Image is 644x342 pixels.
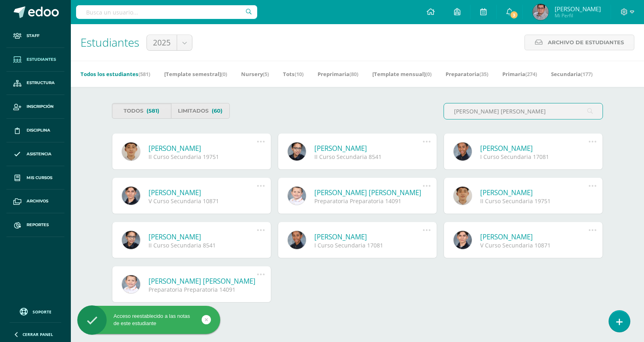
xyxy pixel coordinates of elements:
[149,286,257,293] div: Preparatoria Preparatoria 14091
[164,68,227,80] a: [Template semestral](0)
[27,175,52,181] span: Mis cursos
[6,95,64,119] a: Inscripción
[147,35,192,50] a: 2025
[349,70,358,78] span: (80)
[27,80,55,86] span: Estructura
[479,70,488,78] span: (35)
[480,188,588,197] a: [PERSON_NAME]
[33,309,52,315] span: Soporte
[444,103,603,119] input: Busca al estudiante aquí...
[314,188,423,197] a: [PERSON_NAME] [PERSON_NAME]
[283,68,303,80] a: Tots(10)
[551,68,592,80] a: Secundaria(177)
[149,276,257,286] a: [PERSON_NAME] [PERSON_NAME]
[314,144,423,153] a: [PERSON_NAME]
[76,5,257,19] input: Busca un usuario...
[27,127,50,134] span: Disciplina
[480,153,588,161] div: I Curso Secundaria 17081
[502,68,537,80] a: Primaria(274)
[581,70,592,78] span: (177)
[314,197,423,205] div: Preparatoria Preparatoria 14091
[27,222,49,228] span: Reportes
[372,68,431,80] a: [Template mensual](0)
[27,56,56,63] span: Estudiantes
[425,70,431,78] span: (0)
[314,153,423,161] div: II Curso Secundaria 8541
[525,70,537,78] span: (274)
[533,4,549,20] img: 49bf2ad755169fddcb80e080fcae1ab8.png
[6,213,64,237] a: Reportes
[524,35,634,50] a: Archivo de Estudiantes
[27,151,52,157] span: Asistencia
[10,306,61,317] a: Soporte
[149,232,257,241] a: [PERSON_NAME]
[6,190,64,213] a: Archivos
[27,103,54,110] span: Inscripción
[314,232,423,241] a: [PERSON_NAME]
[23,332,53,337] span: Cerrar panel
[263,70,269,78] span: (5)
[480,144,588,153] a: [PERSON_NAME]
[147,103,159,118] span: (581)
[80,68,150,80] a: Todos los estudiantes(581)
[480,232,588,241] a: [PERSON_NAME]
[149,188,257,197] a: [PERSON_NAME]
[221,70,227,78] span: (0)
[510,10,518,19] span: 3
[149,144,257,153] a: [PERSON_NAME]
[555,5,601,13] span: [PERSON_NAME]
[27,198,48,204] span: Archivos
[6,72,64,95] a: Estructura
[6,24,64,48] a: Staff
[318,68,358,80] a: Preprimaria(80)
[480,241,588,249] div: V Curso Secundaria 10871
[6,142,64,166] a: Asistencia
[138,70,150,78] span: (581)
[171,103,230,119] a: Limitados(60)
[314,241,423,249] div: I Curso Secundaria 17081
[112,103,171,119] a: Todos(581)
[548,35,624,50] span: Archivo de Estudiantes
[149,153,257,161] div: II Curso Secundaria 19751
[149,197,257,205] div: V Curso Secundaria 10871
[149,241,257,249] div: II Curso Secundaria 8541
[6,119,64,142] a: Disciplina
[446,68,488,80] a: Preparatoria(35)
[241,68,269,80] a: Nursery(5)
[6,166,64,190] a: Mis cursos
[80,35,139,50] span: Estudiantes
[212,103,223,118] span: (60)
[153,35,171,50] span: 2025
[27,33,39,39] span: Staff
[77,313,220,327] div: Acceso reestablecido a las notas de este estudiante
[6,48,64,72] a: Estudiantes
[295,70,303,78] span: (10)
[555,12,601,19] span: Mi Perfil
[480,197,588,205] div: II Curso Secundaria 19751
